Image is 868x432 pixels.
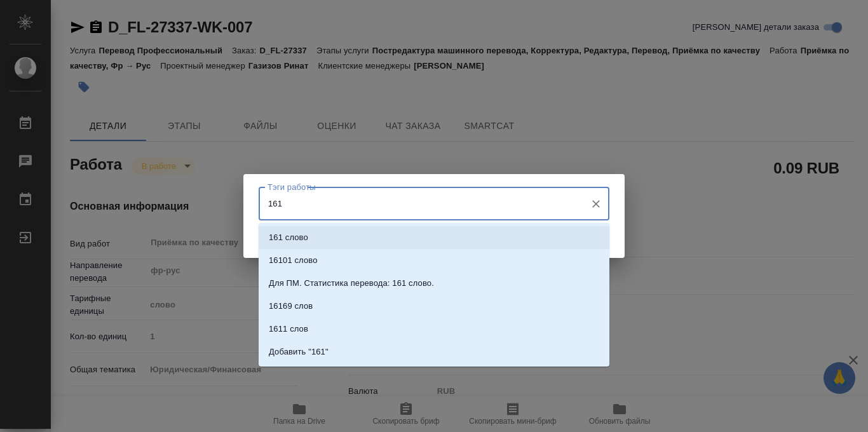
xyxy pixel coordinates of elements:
p: Для ПМ. Статистика перевода: 161 слово. [269,277,434,290]
p: 161 слово [269,231,308,244]
p: 1611 слов [269,323,308,335]
button: Очистить [587,195,605,213]
p: Добавить "161" [269,346,329,358]
p: 16169 слов [269,300,313,313]
p: 16101 слово [269,254,318,267]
